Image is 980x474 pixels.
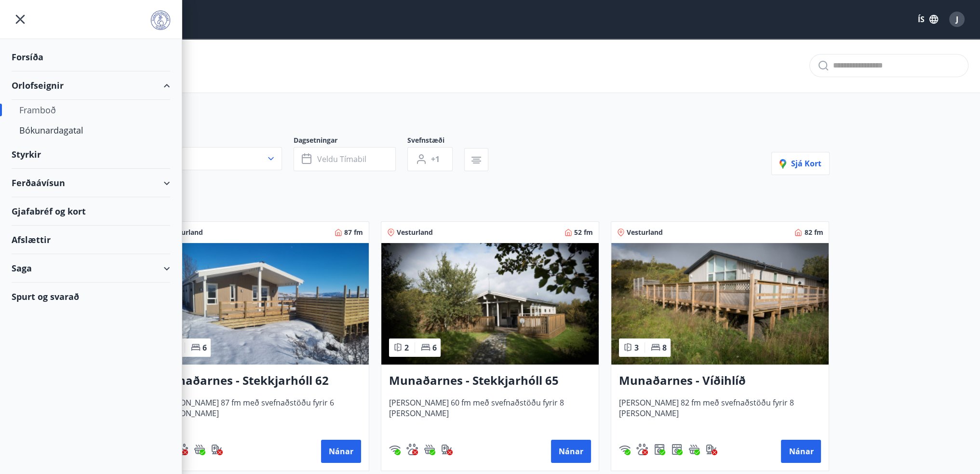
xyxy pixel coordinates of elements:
div: Heitur pottur [194,444,205,455]
span: J [956,14,958,25]
img: hddCLTAnxqFUMr1fxmbGG8zWilo2syolR0f9UjPn.svg [671,444,683,455]
button: ÍS [913,11,943,28]
span: [PERSON_NAME] 82 fm með svefnaðstöðu fyrir 8 [PERSON_NAME] [619,397,821,429]
div: Framboð [19,100,162,120]
span: 82 fm [804,228,823,237]
button: Nánar [781,440,821,463]
div: Gjafabréf og kort [12,197,170,226]
div: Þurrkari [671,444,683,455]
div: Styrkir [12,140,170,169]
img: Dl16BY4EX9PAW649lg1C3oBuIaAsR6QVDQBO2cTm.svg [654,444,665,455]
button: +1 [407,147,453,171]
div: Afslættir [12,226,170,254]
img: h89QDIuHlAdpqTriuIvuEWkTH976fOgBEOOeu1mi.svg [424,444,435,455]
span: +1 [431,154,440,164]
span: [PERSON_NAME] 60 fm með svefnaðstöðu fyrir 8 [PERSON_NAME] [389,397,591,429]
img: Paella dish [611,243,829,365]
span: Veldu tímabil [317,154,366,164]
img: nH7E6Gw2rvWFb8XaSdRp44dhkQaj4PJkOoRYItBQ.svg [441,444,453,455]
img: HJRyFFsYp6qjeUYhR4dAD8CaCEsnIFYZ05miwXoh.svg [619,444,631,455]
div: Hleðslustöð fyrir rafbíla [706,444,717,455]
span: Vesturland [397,228,433,237]
div: Ferðaávísun [12,169,170,197]
div: Þvottavél [654,444,665,455]
span: 3 [634,342,639,353]
button: Sjá kort [771,152,830,175]
span: 6 [432,342,437,353]
div: Heitur pottur [424,444,435,455]
div: Þráðlaust net [389,444,401,455]
span: Svæði [151,135,294,147]
img: Paella dish [381,243,599,365]
button: Nánar [321,440,361,463]
span: 8 [662,342,667,353]
div: Hleðslustöð fyrir rafbíla [211,444,223,455]
img: h89QDIuHlAdpqTriuIvuEWkTH976fOgBEOOeu1mi.svg [688,444,700,455]
img: HJRyFFsYp6qjeUYhR4dAD8CaCEsnIFYZ05miwXoh.svg [389,444,401,455]
div: Forsíða [12,43,170,71]
img: h89QDIuHlAdpqTriuIvuEWkTH976fOgBEOOeu1mi.svg [194,444,205,455]
span: 2 [404,342,409,353]
span: 6 [202,342,207,353]
span: Vesturland [627,228,663,237]
span: Dagsetningar [294,135,407,147]
div: Saga [12,254,170,283]
img: nH7E6Gw2rvWFb8XaSdRp44dhkQaj4PJkOoRYItBQ.svg [211,444,223,455]
button: Nánar [551,440,591,463]
span: 87 fm [344,228,363,237]
div: Hleðslustöð fyrir rafbíla [441,444,453,455]
h3: Munaðarnes - Víðihlíð [619,372,821,390]
div: Bókunardagatal [19,120,162,140]
img: union_logo [151,11,170,30]
img: pxcaIm5dSOV3FS4whs1soiYWTwFQvksT25a9J10C.svg [636,444,648,455]
div: Þráðlaust net [619,444,631,455]
div: Orlofseignir [12,71,170,100]
div: Gæludýr [406,444,418,455]
span: Svefnstæði [407,135,464,147]
button: Veldu tímabil [294,147,396,171]
span: Vesturland [167,228,203,237]
span: Sjá kort [779,158,821,169]
button: Allt [151,147,282,170]
button: menu [12,11,29,28]
div: Heitur pottur [688,444,700,455]
div: Spurt og svarað [12,283,170,311]
span: 52 fm [574,228,593,237]
button: J [945,8,968,31]
div: Gæludýr [636,444,648,455]
img: Paella dish [151,243,369,365]
span: [PERSON_NAME] 87 fm með svefnaðstöðu fyrir 6 [PERSON_NAME] [159,397,361,429]
img: pxcaIm5dSOV3FS4whs1soiYWTwFQvksT25a9J10C.svg [406,444,418,455]
h3: Munaðarnes - Stekkjarhóll 65 [389,372,591,390]
h3: Munaðarnes - Stekkjarhóll 62 [159,372,361,390]
img: nH7E6Gw2rvWFb8XaSdRp44dhkQaj4PJkOoRYItBQ.svg [706,444,717,455]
